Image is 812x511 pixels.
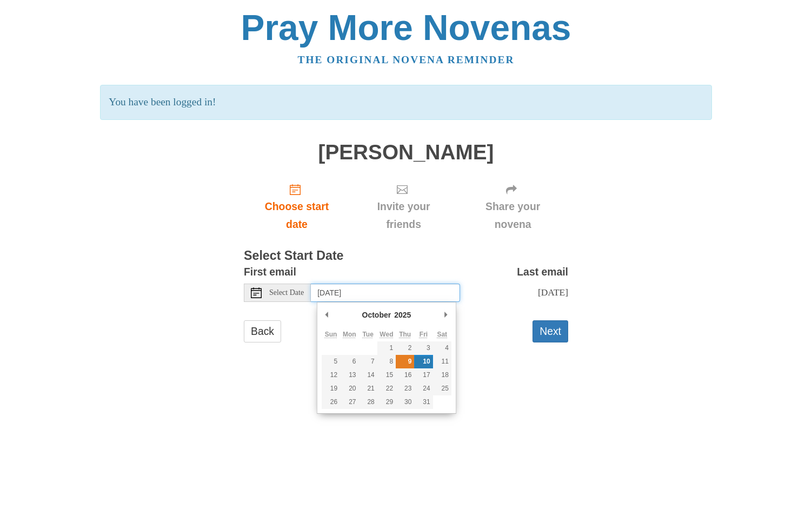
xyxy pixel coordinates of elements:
[325,331,337,338] abbr: Sunday
[241,8,571,48] a: Pray More Novenas
[414,341,432,355] button: 3
[322,368,340,382] button: 12
[361,198,447,233] span: Invite your friends
[322,307,332,323] button: Previous Month
[396,368,414,382] button: 16
[396,355,414,368] button: 9
[396,395,414,409] button: 30
[343,331,356,338] abbr: Monday
[340,395,358,409] button: 27
[377,382,396,395] button: 22
[414,395,432,409] button: 31
[414,382,432,395] button: 24
[380,331,393,338] abbr: Wednesday
[441,307,451,323] button: Next Month
[414,355,432,368] button: 10
[244,174,350,239] a: Choose start date
[340,382,358,395] button: 20
[359,395,377,409] button: 28
[377,395,396,409] button: 29
[340,355,358,368] button: 6
[433,341,451,355] button: 4
[361,307,393,323] div: October
[100,85,711,120] p: You have been logged in!
[377,341,396,355] button: 1
[392,307,412,323] div: 2025
[311,284,460,302] input: Use the arrow keys to pick a date
[457,174,568,239] div: Click "Next" to confirm your start date first.
[244,320,281,342] a: Back
[538,287,568,298] span: [DATE]
[420,331,428,338] abbr: Friday
[377,368,396,382] button: 15
[396,341,414,355] button: 2
[377,355,396,368] button: 8
[399,331,411,338] abbr: Thursday
[437,331,447,338] abbr: Saturday
[359,368,377,382] button: 14
[517,263,568,281] label: Last email
[362,331,373,338] abbr: Tuesday
[396,382,414,395] button: 23
[244,249,568,263] h3: Select Start Date
[433,368,451,382] button: 18
[255,198,339,233] span: Choose start date
[533,320,568,342] button: Next
[298,54,515,65] a: The original novena reminder
[340,368,358,382] button: 13
[359,382,377,395] button: 21
[244,141,568,164] h1: [PERSON_NAME]
[244,263,296,281] label: First email
[269,289,304,297] span: Select Date
[433,355,451,368] button: 11
[322,355,340,368] button: 5
[359,355,377,368] button: 7
[468,198,557,233] span: Share your novena
[322,382,340,395] button: 19
[350,174,457,239] div: Click "Next" to confirm your start date first.
[322,395,340,409] button: 26
[414,368,432,382] button: 17
[433,382,451,395] button: 25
